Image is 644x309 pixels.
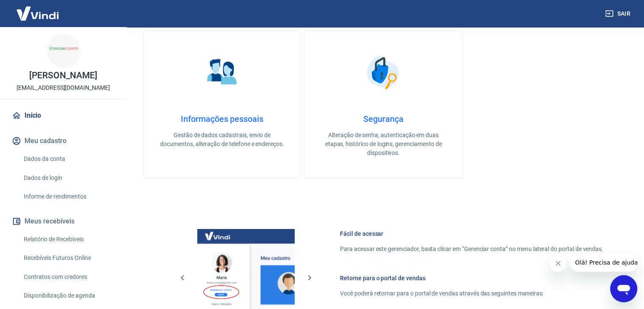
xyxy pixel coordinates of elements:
[610,275,637,302] iframe: Botão para abrir a janela de mensagens
[201,51,243,94] img: Informações pessoais
[20,188,116,205] a: Informe de rendimentos
[29,71,97,80] p: [PERSON_NAME]
[10,0,65,26] img: Vindi
[17,83,110,92] p: [EMAIL_ADDRESS][DOMAIN_NAME]
[340,274,603,282] h6: Retorne para o portal de vendas
[20,249,116,267] a: Recebíveis Futuros Online
[10,212,116,231] button: Meus recebíveis
[10,106,116,125] a: Início
[20,150,116,168] a: Dados da conta
[20,268,116,286] a: Contratos com credores
[143,30,301,178] a: Informações pessoaisInformações pessoaisGestão de dados cadastrais, envio de documentos, alteraçã...
[157,114,287,124] h4: Informações pessoais
[570,253,637,272] iframe: Mensagem da empresa
[47,34,80,68] img: 75315110-bd8c-43cb-8595-067f7616e292.jpeg
[603,6,634,22] button: Sair
[550,255,567,272] iframe: Fechar mensagem
[20,169,116,187] a: Dados de login
[20,287,116,304] a: Disponibilização de agenda
[157,131,287,149] p: Gestão de dados cadastrais, envio de documentos, alteração de telefone e endereços.
[340,245,603,254] p: Para acessar este gerenciador, basta clicar em “Gerenciar conta” no menu lateral do portal de ven...
[340,289,603,298] p: Você poderá retornar para o portal de vendas através das seguintes maneiras:
[304,30,462,178] a: SegurançaSegurançaAlteração de senha, autenticação em duas etapas, histórico de logins, gerenciam...
[318,131,448,157] p: Alteração de senha, autenticação em duas etapas, histórico de logins, gerenciamento de dispositivos.
[362,51,405,94] img: Segurança
[20,231,116,248] a: Relatório de Recebíveis
[340,229,603,238] h6: Fácil de acessar
[318,114,448,124] h4: Segurança
[5,6,71,13] span: Olá! Precisa de ajuda?
[10,132,116,150] button: Meu cadastro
